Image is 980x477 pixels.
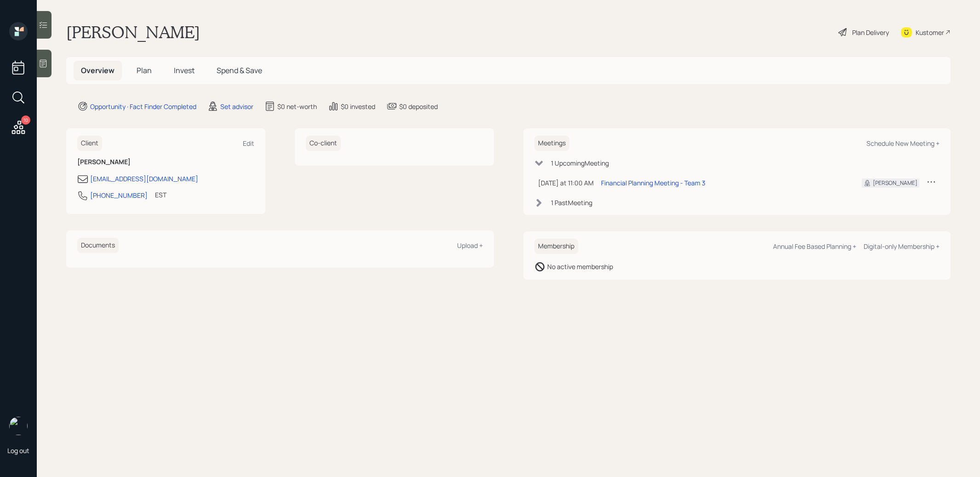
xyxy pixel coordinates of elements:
div: [PHONE_NUMBER] [90,190,148,200]
div: Annual Fee Based Planning + [773,242,856,251]
div: Digital-only Membership + [864,242,940,251]
span: Plan [137,65,152,75]
div: [PERSON_NAME] [873,179,917,187]
span: Invest [174,65,195,75]
div: EST [155,190,166,200]
span: Spend & Save [217,65,262,75]
div: Plan Delivery [852,28,889,37]
div: Financial Planning Meeting - Team 3 [601,178,705,188]
div: 10 [21,115,30,125]
h6: Client [77,136,102,151]
div: No active membership [547,262,613,271]
img: treva-nostdahl-headshot.png [9,417,28,435]
div: Opportunity · Fact Finder Completed [90,102,196,111]
h6: Meetings [534,136,569,151]
div: 1 Upcoming Meeting [551,158,609,168]
div: $0 invested [341,102,375,111]
div: [EMAIL_ADDRESS][DOMAIN_NAME] [90,174,198,184]
h6: [PERSON_NAME] [77,158,254,166]
div: 1 Past Meeting [551,198,592,207]
div: Schedule New Meeting + [866,139,940,148]
div: Upload + [457,241,483,250]
div: Kustomer [916,28,944,37]
span: Overview [81,65,115,75]
div: Log out [7,446,29,455]
div: $0 deposited [399,102,438,111]
h1: [PERSON_NAME] [66,22,200,42]
h6: Co-client [306,136,341,151]
div: Set advisor [220,102,253,111]
div: $0 net-worth [277,102,317,111]
div: Edit [243,139,254,148]
h6: Documents [77,238,119,253]
h6: Membership [534,239,578,254]
div: [DATE] at 11:00 AM [538,178,594,188]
